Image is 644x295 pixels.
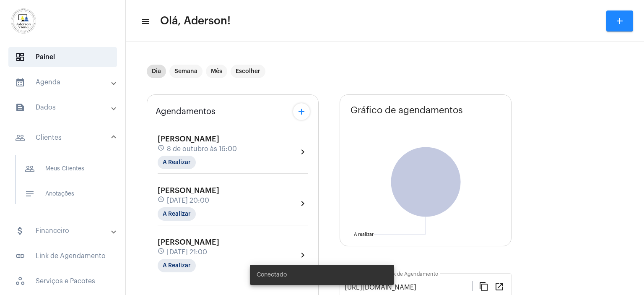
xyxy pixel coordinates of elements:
[5,221,125,241] mat-expansion-panel-header: sidenav iconFinanceiro
[206,65,227,78] mat-chip: Mês
[15,226,25,236] mat-icon: sidenav icon
[15,226,112,236] mat-panel-title: Financeiro
[158,196,165,205] mat-icon: schedule
[494,281,504,291] mat-icon: open_in_new
[158,156,196,169] mat-chip: A Realizar
[5,72,125,92] mat-expansion-panel-header: sidenav iconAgenda
[298,250,308,260] mat-icon: chevron_right
[5,97,125,117] mat-expansion-panel-header: sidenav iconDados
[158,144,165,154] mat-icon: schedule
[18,159,106,179] span: Meus Clientes
[158,207,196,221] mat-chip: A Realizar
[167,248,207,256] span: [DATE] 21:00
[479,281,489,291] mat-icon: content_copy
[15,251,25,261] mat-icon: sidenav icon
[257,271,287,279] span: Conectado
[351,105,463,115] span: Gráfico de agendamentos
[298,198,308,209] mat-icon: chevron_right
[147,65,166,78] mat-chip: Dia
[15,77,25,87] mat-icon: sidenav icon
[167,145,237,153] span: 8 de outubro às 16:00
[5,124,125,151] mat-expansion-panel-header: sidenav iconClientes
[15,77,112,87] mat-panel-title: Agenda
[8,47,117,67] span: Painel
[7,4,40,38] img: d7e3195d-0907-1efa-a796-b593d293ae59.png
[15,133,112,143] mat-panel-title: Clientes
[25,189,35,199] mat-icon: sidenav icon
[15,276,25,286] span: sidenav icon
[231,65,265,78] mat-chip: Escolher
[8,246,117,266] span: Link de Agendamento
[615,16,625,26] mat-icon: add
[354,232,374,237] text: A realizar
[167,197,209,204] span: [DATE] 20:00
[298,147,308,157] mat-icon: chevron_right
[141,16,149,26] mat-icon: sidenav icon
[15,133,25,143] mat-icon: sidenav icon
[15,102,112,112] mat-panel-title: Dados
[15,52,25,62] span: sidenav icon
[160,14,231,28] span: Olá, Aderson!
[8,271,117,291] span: Serviços e Pacotes
[169,65,203,78] mat-chip: Semana
[158,187,219,194] span: [PERSON_NAME]
[158,135,219,143] span: [PERSON_NAME]
[158,238,219,246] span: [PERSON_NAME]
[156,107,216,116] span: Agendamentos
[158,259,196,272] mat-chip: A Realizar
[25,164,35,174] mat-icon: sidenav icon
[296,107,306,117] mat-icon: add
[345,284,472,291] input: Link
[5,151,125,216] div: sidenav iconClientes
[15,102,25,112] mat-icon: sidenav icon
[158,248,165,257] mat-icon: schedule
[18,184,106,204] span: Anotações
